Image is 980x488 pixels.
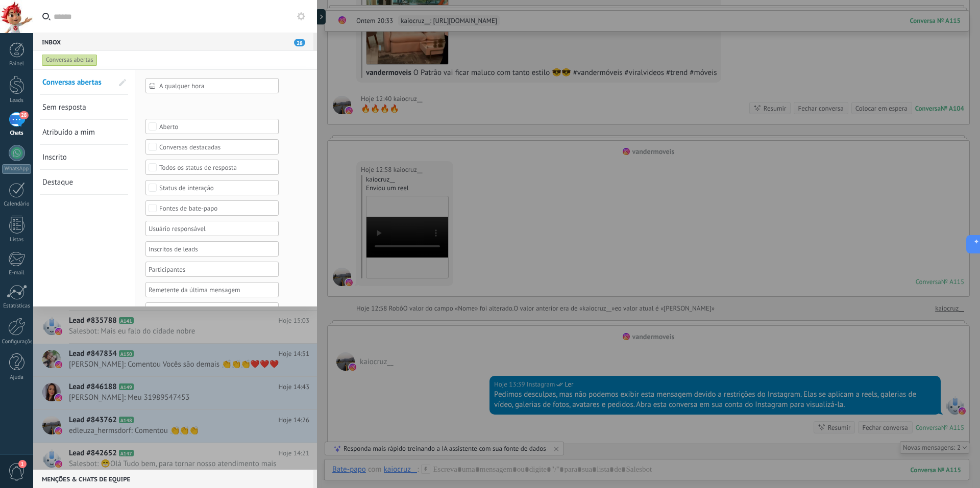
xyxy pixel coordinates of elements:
[2,339,32,345] div: Configurações
[159,123,265,131] div: Aberto
[159,184,265,192] div: Status de interação
[42,120,113,144] a: Atribuído a mim
[2,270,32,276] div: E-mail
[33,33,313,51] div: Inbox
[159,164,265,171] div: Todos os status de resposta
[2,61,32,67] div: Painel
[42,70,113,94] a: Conversas abertas
[42,152,67,162] span: Inscrito
[40,120,128,145] li: Atribuído a mim
[294,39,305,46] span: 28
[2,374,32,381] div: Ajuda
[40,95,128,120] li: Sem resposta
[2,201,32,208] div: Calendário
[2,164,31,174] div: WhatsApp
[42,127,95,137] span: Atribuído a mim
[2,130,32,137] div: Chats
[42,95,113,119] a: Sem resposta
[2,237,32,243] div: Listas
[40,145,128,170] li: Inscrito
[19,111,28,119] span: 28
[42,54,97,66] div: Conversas abertas
[159,82,273,90] span: A qualquer hora
[40,70,128,95] li: Conversas abertas
[42,102,86,112] span: Sem resposta
[2,303,32,310] div: Estatísticas
[159,143,265,151] div: Conversas destacadas
[42,177,73,187] span: Destaque
[18,460,27,468] span: 1
[42,78,102,87] span: Conversas abertas
[40,170,128,195] li: Destaque
[2,97,32,104] div: Leads
[42,170,113,194] a: Destaque
[159,204,265,212] div: Fontes de bate-papo
[33,470,313,488] div: Menções & Chats de equipe
[42,145,113,169] a: Inscrito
